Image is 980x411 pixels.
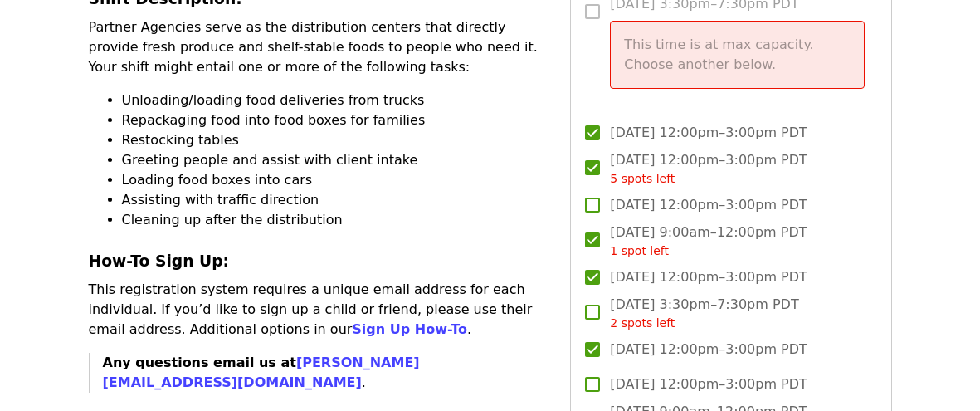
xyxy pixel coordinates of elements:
li: Unloading/loading food deliveries from trucks [122,91,551,110]
p: This registration system requires a unique email address for each individual. If you’d like to si... [89,280,551,340]
a: Sign Up How-To [352,321,467,337]
span: 1 spot left [610,244,669,257]
span: 2 spots left [610,316,675,330]
span: 5 spots left [610,172,675,185]
li: Restocking tables [122,130,551,150]
p: Partner Agencies serve as the distribution centers that directly provide fresh produce and shelf-... [89,17,551,77]
span: [DATE] 12:00pm–3:00pm PDT [610,374,807,394]
span: [DATE] 9:00am–12:00pm PDT [610,223,807,260]
li: Repackaging food into food boxes for families [122,110,551,130]
span: [DATE] 12:00pm–3:00pm PDT [610,195,807,215]
p: . [103,353,551,393]
li: Cleaning up after the distribution [122,210,551,230]
span: This time is at max capacity. Choose another below. [624,37,813,72]
span: [DATE] 12:00pm–3:00pm PDT [610,123,807,143]
span: [DATE] 3:30pm–7:30pm PDT [610,295,798,332]
span: [DATE] 12:00pm–3:00pm PDT [610,267,807,287]
li: Assisting with traffic direction [122,190,551,210]
strong: How-To Sign Up: [89,252,230,270]
li: Loading food boxes into cars [122,170,551,190]
strong: Any questions email us at [103,355,420,390]
span: [DATE] 12:00pm–3:00pm PDT [610,150,807,188]
li: Greeting people and assist with client intake [122,150,551,170]
span: [DATE] 12:00pm–3:00pm PDT [610,340,807,360]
